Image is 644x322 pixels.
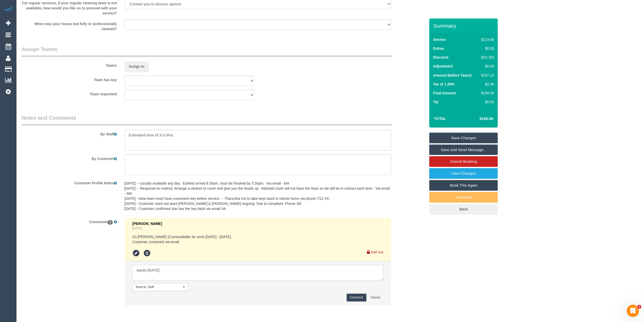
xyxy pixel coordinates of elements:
span: [PERSON_NAME] [132,222,162,226]
label: When was your house last fully or professionally cleaned? [18,20,121,31]
label: Tax @ 1.25% [433,82,454,87]
a: Cancel Booking [429,156,498,167]
div: $219.00 [479,37,494,42]
label: Extras [433,46,444,51]
legend: Notes and Comments [22,114,392,126]
span: 1 [108,220,113,225]
button: Send to: Staff [132,283,188,291]
a: Save and Send Message... [429,145,498,155]
label: By Staff [18,130,121,137]
strong: Total [434,116,446,121]
small: Staff only [371,251,383,254]
div: $2.46 [479,82,494,87]
label: Comments [18,218,121,224]
pre: [DATE] -- Usually available any day. Earliest arrival 8:30am, must be finished by 3:30pm. Via ema... [124,181,391,211]
img: Automaid Logo [3,5,13,12]
label: Teams [18,61,121,68]
span: Send to: Staff [136,285,182,289]
label: Adjustment [433,64,453,69]
a: [DATE] [132,226,142,230]
button: Assign to [124,61,149,72]
legend: Assign Teams [22,45,392,57]
div: $197.10 [479,73,494,78]
iframe: Intercom live chat [627,305,639,317]
div: $0.00 [479,46,494,51]
a: View Changes [429,168,498,179]
label: Team requested [18,90,121,97]
button: Cancel [367,294,383,301]
label: Tip [433,99,438,104]
label: Team has key [18,76,121,82]
pre: (2) [PERSON_NAME] (C)unavailable for work [DATE] - [DATE]. Customer contacted via email [132,234,383,244]
div: $0.00 [479,99,494,104]
div: ($21.90) [479,55,494,60]
h4: $199.56 [464,117,493,121]
label: Discount [433,55,448,60]
div: $0.00 [479,64,494,69]
label: Final Amount [433,91,456,96]
a: Book This Again [429,180,498,191]
div: $199.56 [479,91,494,96]
label: Service [433,37,446,42]
label: Customer Profile Notes [18,179,121,186]
h3: Summary [433,23,495,29]
button: Comment [347,294,366,301]
a: Save Changes [429,133,498,143]
label: By Customer [18,154,121,161]
label: Amount (before Taxes) [433,73,471,78]
a: Back [429,204,498,214]
span: 3 [637,305,641,309]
